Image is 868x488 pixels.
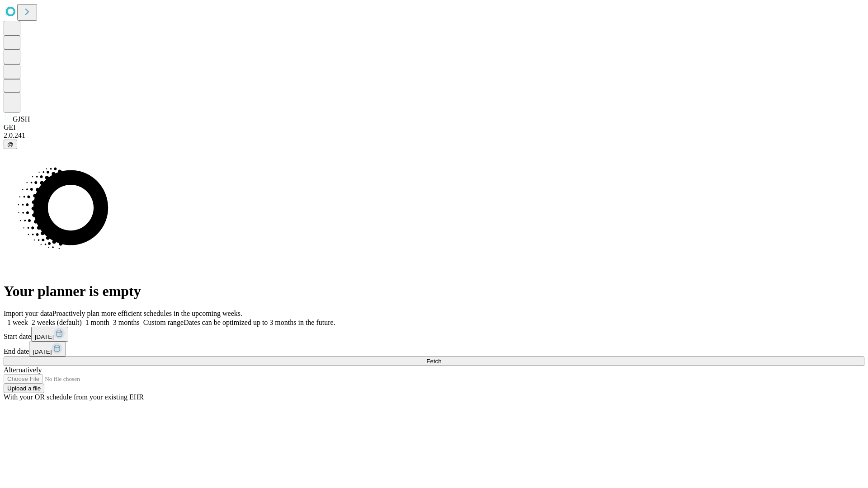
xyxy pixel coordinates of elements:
span: Import your data [4,310,52,317]
span: Proactively plan more efficient schedules in the upcoming weeks. [52,310,242,317]
span: With your OR schedule from your existing EHR [4,393,144,401]
span: Alternatively [4,366,42,374]
div: GEI [4,123,864,131]
h1: Your planner is empty [4,283,864,300]
div: End date [4,342,864,357]
span: @ [7,141,14,148]
span: [DATE] [33,348,52,355]
span: GJSH [13,115,30,123]
button: Fetch [4,357,864,366]
span: Dates can be optimized up to 3 months in the future. [184,319,335,326]
span: [DATE] [35,333,54,340]
span: 3 months [113,319,140,326]
button: [DATE] [29,342,66,357]
div: 2.0.241 [4,131,864,140]
button: [DATE] [31,327,68,342]
span: Fetch [426,358,441,365]
div: Start date [4,327,864,342]
span: Custom range [143,319,184,326]
span: 2 weeks (default) [32,319,82,326]
span: 1 month [85,319,109,326]
button: Upload a file [4,384,44,393]
span: 1 week [7,319,28,326]
button: @ [4,140,17,149]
